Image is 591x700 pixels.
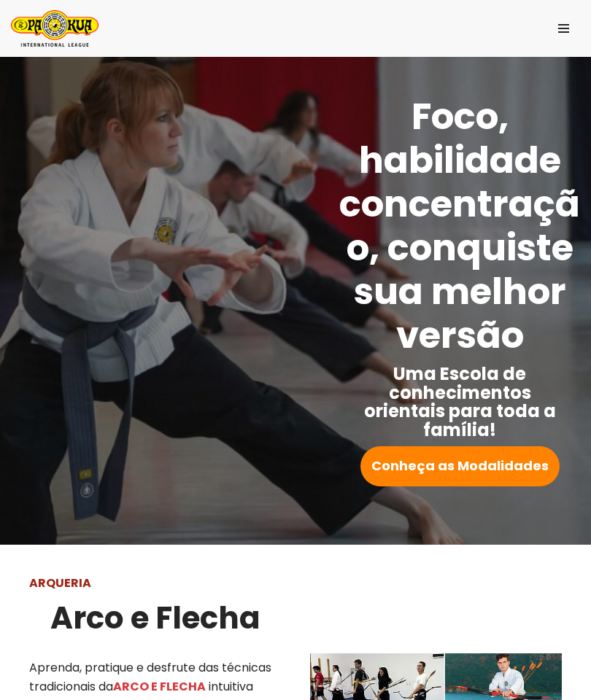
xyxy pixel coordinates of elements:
a: Conheça as Modalidades [360,446,560,486]
strong: Arco e Flecha [50,596,260,639]
strong: Uma Escola de conhecimentos orientais para toda a família! [364,362,556,442]
strong: Conheça as Modalidades [371,456,549,475]
button: Menu de navegação [547,17,580,40]
a: Pa-Kua Brasil Uma Escola de conhecimentos orientais para toda a família. Foco, habilidade concent... [11,10,98,47]
strong: ARQUERIA [29,575,91,591]
strong: Foco, habilidade concentração, conquiste sua melhor versão [339,90,580,361]
mark: ARCO E FLECHA [113,678,206,695]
